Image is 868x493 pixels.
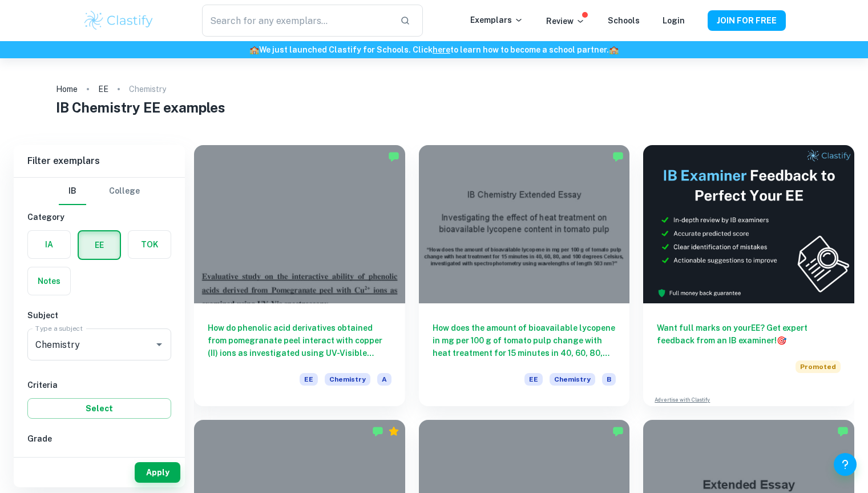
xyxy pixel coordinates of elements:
img: Marked [372,426,383,437]
div: Premium [388,426,399,437]
p: Review [546,15,585,27]
span: 🎯 [777,336,786,345]
span: EE [524,373,543,386]
h6: Subject [27,309,171,322]
span: Chemistry [550,373,595,386]
button: IA [28,231,70,258]
h6: Filter exemplars [14,145,185,177]
a: Home [56,81,78,97]
h6: How do phenolic acid derivatives obtained from pomegranate peel interact with copper (II) ions as... [208,322,391,359]
a: Login [663,16,685,25]
h6: Want full marks on your EE ? Get expert feedback from an IB examiner! [657,322,841,347]
button: Select [27,398,171,419]
a: How does the amount of bioavailable lycopene in mg per 100 g of tomato pulp change with heat trea... [419,145,630,406]
button: Notes [28,267,70,295]
button: Help and Feedback [834,453,857,476]
a: here [433,45,450,54]
h6: Grade [27,432,171,445]
img: Marked [612,426,624,437]
p: Exemplars [470,14,523,26]
p: Chemistry [129,83,166,95]
img: Marked [388,151,399,162]
span: 🏫 [609,45,619,54]
span: A [377,373,391,386]
h6: Category [27,211,171,223]
button: College [109,178,140,205]
button: EE [79,231,120,259]
span: EE [300,373,318,386]
img: Thumbnail [643,145,854,303]
div: Filter type choice [59,178,140,205]
img: Marked [837,426,849,437]
label: Type a subject [35,323,83,333]
button: IB [59,178,86,205]
button: Open [151,336,167,352]
button: TOK [128,231,171,258]
h6: We just launched Clastify for Schools. Click to learn how to become a school partner. [2,43,866,56]
img: Marked [612,151,624,162]
button: JOIN FOR FREE [708,10,786,31]
a: EE [98,81,108,97]
button: Apply [135,462,180,483]
h6: Criteria [27,379,171,391]
a: Advertise with Clastify [655,396,710,404]
a: Want full marks on yourEE? Get expert feedback from an IB examiner!PromotedAdvertise with Clastify [643,145,854,406]
a: Schools [608,16,640,25]
h1: IB Chemistry EE examples [56,97,813,118]
span: Chemistry [325,373,370,386]
span: 🏫 [249,45,259,54]
span: Promoted [796,360,841,373]
a: How do phenolic acid derivatives obtained from pomegranate peel interact with copper (II) ions as... [194,145,405,406]
span: B [602,373,616,386]
h6: How does the amount of bioavailable lycopene in mg per 100 g of tomato pulp change with heat trea... [433,322,616,359]
input: Search for any exemplars... [202,5,390,37]
img: Clastify logo [83,9,155,32]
